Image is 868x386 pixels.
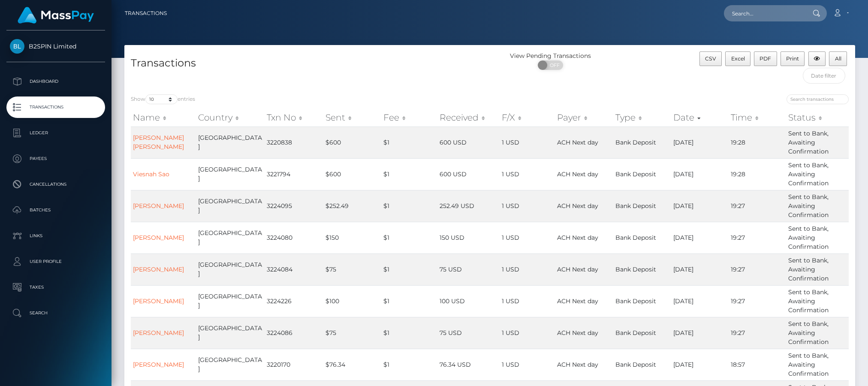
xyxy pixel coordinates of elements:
[437,109,500,126] th: Received: activate to sort column ascending
[724,5,805,21] input: Search...
[729,349,786,380] td: 18:57
[133,297,184,305] a: [PERSON_NAME]
[10,152,102,165] p: Payees
[729,109,786,126] th: Time: activate to sort column ascending
[613,317,671,349] td: Bank Deposit
[557,234,598,241] span: ACH Next day
[786,317,849,349] td: Sent to Bank, Awaiting Confirmation
[725,51,750,66] button: Excel
[265,285,323,317] td: 3224226
[10,178,102,191] p: Cancellations
[500,127,555,158] td: 1 USD
[265,349,323,380] td: 3220170
[10,204,102,217] p: Batches
[671,222,729,253] td: [DATE]
[557,265,598,273] span: ACH Next day
[557,202,598,210] span: ACH Next day
[613,285,671,317] td: Bank Deposit
[196,158,265,190] td: [GEOGRAPHIC_DATA]
[786,127,849,158] td: Sent to Bank, Awaiting Confirmation
[613,109,671,126] th: Type: activate to sort column ascending
[381,285,437,317] td: $1
[10,75,102,88] p: Dashboard
[557,361,598,368] span: ACH Next day
[613,222,671,253] td: Bank Deposit
[500,317,555,349] td: 1 USD
[133,361,184,368] a: [PERSON_NAME]
[729,158,786,190] td: 19:28
[729,127,786,158] td: 19:28
[381,158,437,190] td: $1
[613,349,671,380] td: Bank Deposit
[10,255,102,268] p: User Profile
[729,190,786,222] td: 19:27
[6,71,105,92] a: Dashboard
[437,127,500,158] td: 600 USD
[381,127,437,158] td: $1
[323,285,381,317] td: $100
[381,190,437,222] td: $1
[6,277,105,298] a: Taxes
[671,253,729,285] td: [DATE]
[786,285,849,317] td: Sent to Bank, Awaiting Confirmation
[323,109,381,126] th: Sent: activate to sort column ascending
[671,349,729,380] td: [DATE]
[437,253,500,285] td: 75 USD
[786,55,799,62] span: Print
[557,139,598,146] span: ACH Next day
[265,127,323,158] td: 3220838
[500,190,555,222] td: 1 USD
[671,127,729,158] td: [DATE]
[133,134,184,151] a: [PERSON_NAME] [PERSON_NAME]
[265,158,323,190] td: 3221794
[10,229,102,242] p: Links
[265,109,323,126] th: Txn No: activate to sort column ascending
[613,127,671,158] td: Bank Deposit
[437,349,500,380] td: 76.34 USD
[671,158,729,190] td: [DATE]
[754,51,777,66] button: PDF
[437,190,500,222] td: 252.49 USD
[381,317,437,349] td: $1
[6,42,105,50] span: B2SPIN Limited
[265,190,323,222] td: 3224095
[6,122,105,144] a: Ledger
[6,96,105,118] a: Transactions
[731,55,745,62] span: Excel
[500,349,555,380] td: 1 USD
[265,222,323,253] td: 3224080
[500,109,555,126] th: F/X: activate to sort column ascending
[323,222,381,253] td: $150
[323,349,381,380] td: $76.34
[381,253,437,285] td: $1
[786,253,849,285] td: Sent to Bank, Awaiting Confirmation
[671,317,729,349] td: [DATE]
[6,199,105,221] a: Batches
[265,253,323,285] td: 3224084
[133,329,184,337] a: [PERSON_NAME]
[196,349,265,380] td: [GEOGRAPHIC_DATA]
[808,51,826,66] button: Column visibility
[6,148,105,169] a: Payees
[125,4,167,22] a: Transactions
[671,285,729,317] td: [DATE]
[437,222,500,253] td: 150 USD
[437,285,500,317] td: 100 USD
[323,190,381,222] td: $252.49
[542,60,564,70] span: OFF
[803,68,845,84] input: Date filter
[6,174,105,195] a: Cancellations
[196,190,265,222] td: [GEOGRAPHIC_DATA]
[613,253,671,285] td: Bank Deposit
[781,51,805,66] button: Print
[500,158,555,190] td: 1 USD
[323,317,381,349] td: $75
[759,55,771,62] span: PDF
[10,101,102,114] p: Transactions
[705,55,716,62] span: CSV
[145,94,178,104] select: Showentries
[196,127,265,158] td: [GEOGRAPHIC_DATA]
[18,7,94,24] img: MassPay Logo
[787,94,849,104] input: Search transactions
[133,234,184,241] a: [PERSON_NAME]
